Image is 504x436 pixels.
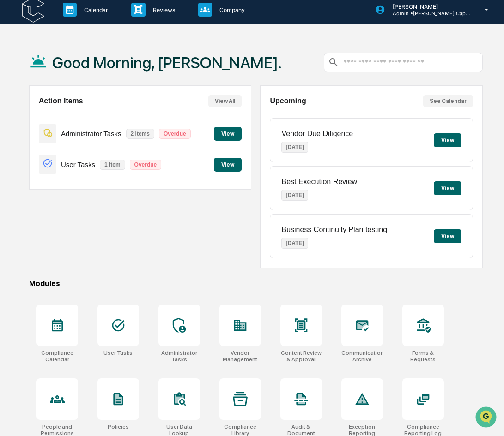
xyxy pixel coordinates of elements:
iframe: Open customer support [474,406,499,430]
a: 🔎Data Lookup [6,130,62,147]
p: Best Execution Review [281,178,357,186]
p: Overdue [130,160,162,170]
p: Admin • [PERSON_NAME] Capital Management [385,10,471,17]
button: View [434,133,461,147]
div: Modules [29,279,483,288]
a: Powered byPylon [65,156,112,163]
button: See Calendar [423,95,473,107]
button: View [434,181,461,195]
div: Communications Archive [341,350,383,363]
a: View [214,160,242,168]
a: 🗄️Attestations [63,113,118,129]
p: Overdue [159,129,191,139]
div: We're offline, we'll be back soon [31,80,121,87]
span: Attestations [76,116,115,125]
button: View [214,127,242,141]
div: 🖐️ [9,117,17,125]
button: View [214,158,242,172]
p: [PERSON_NAME] [385,3,471,10]
p: Reviews [146,6,180,13]
div: Administrator Tasks [158,350,200,363]
div: Compliance Calendar [36,350,78,363]
button: Start new chat [157,73,168,84]
div: Content Review & Approval [280,350,322,363]
div: User Tasks [103,350,133,356]
p: 1 item [100,160,125,170]
a: View [214,129,242,137]
h1: Good Morning, [PERSON_NAME]. [52,54,282,72]
span: Data Lookup [18,134,58,143]
p: Business Continuity Plan testing [281,226,387,234]
div: Start new chat [31,71,152,80]
img: 1746055101610-c473b297-6a78-478c-a979-82029cc54cd1 [9,71,26,87]
p: [DATE] [281,190,308,201]
div: Policies [108,424,129,430]
button: View [434,229,461,243]
span: Preclearance [18,116,60,125]
p: [DATE] [281,142,308,153]
p: Administrator Tasks [61,130,121,137]
p: Vendor Due Diligence [281,130,353,138]
h2: Upcoming [270,97,306,105]
p: [DATE] [281,238,308,249]
p: 2 items [126,129,154,139]
div: Forms & Requests [402,350,444,363]
p: User Tasks [61,161,95,168]
a: 🖐️Preclearance [6,113,63,129]
p: Calendar [77,6,113,13]
h2: Action Items [39,97,83,105]
button: View All [208,95,242,107]
p: Company [212,6,249,13]
p: How can we help? [9,19,168,34]
div: Vendor Management [219,350,261,363]
span: Pylon [92,156,112,163]
input: Clear [24,42,152,52]
div: 🗄️ [67,117,74,125]
div: 🔎 [9,135,17,142]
